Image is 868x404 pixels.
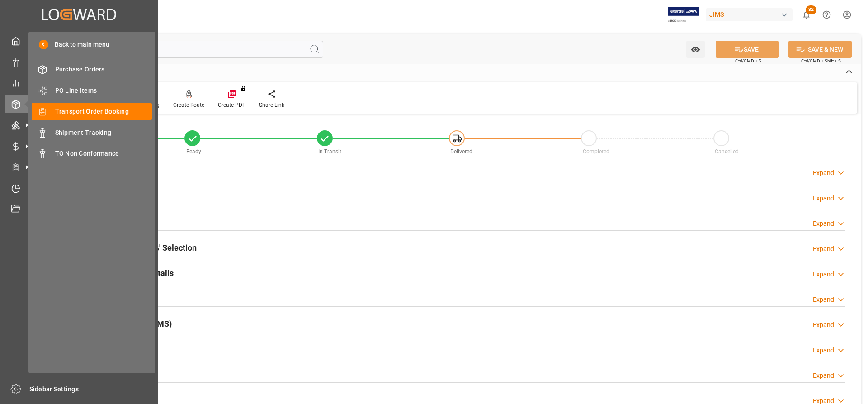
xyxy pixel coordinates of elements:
[318,148,341,155] span: In-Transit
[583,148,609,155] span: Completed
[259,101,284,109] div: Share Link
[32,124,152,141] a: Shipment Tracking
[5,74,153,92] a: My Reports
[788,41,852,58] button: SAVE & NEW
[668,7,699,23] img: Exertis%20JAM%20-%20Email%20Logo.jpg_1722504956.jpg
[796,5,816,25] button: show 32 new notifications
[55,128,152,138] span: Shipment Tracking
[5,32,153,50] a: My Cockpit
[813,270,834,279] div: Expand
[32,145,152,162] a: TO Non Conformance
[813,168,834,178] div: Expand
[29,385,155,394] span: Sidebar Settings
[813,371,834,380] div: Expand
[806,5,816,14] span: 32
[5,53,153,71] a: Data Management
[686,41,705,58] button: open menu
[55,149,152,158] span: TO Non Conformance
[5,179,153,197] a: Timeslot Management V2
[816,5,837,25] button: Help Center
[813,346,834,355] div: Expand
[801,57,841,64] span: Ctrl/CMD + Shift + S
[32,81,152,99] a: PO Line Items
[813,320,834,330] div: Expand
[55,86,152,95] span: PO Line Items
[55,107,152,116] span: Transport Order Booking
[813,194,834,203] div: Expand
[32,61,152,78] a: Purchase Orders
[32,103,152,120] a: Transport Order Booking
[55,65,152,74] span: Purchase Orders
[186,148,201,155] span: Ready
[813,219,834,228] div: Expand
[813,295,834,304] div: Expand
[706,8,793,21] div: JIMS
[48,40,109,49] span: Back to main menu
[42,41,323,58] input: Search Fields
[706,6,796,23] button: JIMS
[173,101,204,109] div: Create Route
[735,57,761,64] span: Ctrl/CMD + S
[715,148,739,155] span: Cancelled
[813,244,834,254] div: Expand
[716,41,779,58] button: SAVE
[5,200,153,218] a: Document Management
[450,148,472,155] span: Delivered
